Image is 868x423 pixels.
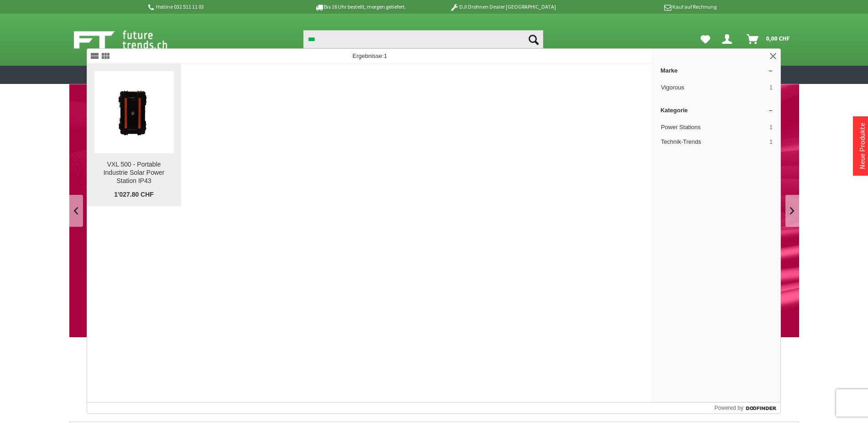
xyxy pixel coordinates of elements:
[353,52,387,59] span: Ergebnisse:
[769,84,773,92] span: 1
[661,84,766,92] span: Vigorous
[714,402,780,413] a: Powered by
[653,103,780,117] a: Kategorie
[769,138,773,146] span: 1
[743,30,795,48] a: Warenkorb
[94,161,174,185] div: VXL 500 - Portable Industrie Solar Power Station IP43
[574,1,717,12] p: Kauf auf Rechnung
[69,84,799,337] a: DJI Mic 3 - Mikrofon der Superlative
[718,30,739,48] a: Dein Konto
[74,28,187,51] img: Shop Futuretrends - zur Startseite wechseln
[114,191,154,199] span: 1'027.80 CHF
[766,31,790,46] span: 0,00 CHF
[653,63,780,78] a: Marke
[87,64,181,206] a: VXL 500 - Portable Industrie Solar Power Station IP43 VXL 500 - Portable Industrie Solar Power St...
[384,52,387,59] span: 1
[289,1,431,12] p: Bis 16 Uhr bestellt, morgen geliefert.
[303,30,543,48] input: Produkt, Marke, Kategorie, EAN, Artikelnummer…
[858,123,867,169] a: Neue Produkte
[431,1,574,12] p: DJI Drohnen Dealer [GEOGRAPHIC_DATA]
[769,123,773,131] span: 1
[714,404,743,412] span: Powered by
[661,123,766,131] span: Power Stations
[661,138,766,146] span: Technik-Trends
[147,1,289,12] p: Hotline 032 511 11 03
[94,86,174,139] img: VXL 500 - Portable Industrie Solar Power Station IP43
[524,30,543,48] button: Suchen
[696,30,715,48] a: Meine Favoriten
